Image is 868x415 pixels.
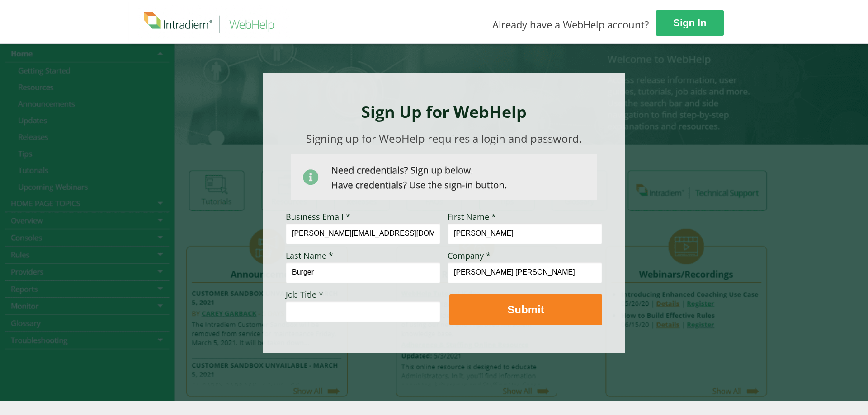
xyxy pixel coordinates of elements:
[448,250,491,261] span: Company *
[361,101,527,123] strong: Sign Up for WebHelp
[449,294,602,325] button: Submit
[291,154,597,200] img: Need Credentials? Sign up below. Have Credentials? Use the sign-in button.
[507,303,544,316] strong: Submit
[492,18,649,31] span: Already have a WebHelp account?
[448,211,496,222] span: First Name *
[286,250,333,261] span: Last Name *
[286,211,350,222] span: Business Email *
[656,10,724,36] a: Sign In
[306,131,582,146] span: Signing up for WebHelp requires a login and password.
[673,17,706,28] strong: Sign In
[286,289,323,300] span: Job Title *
